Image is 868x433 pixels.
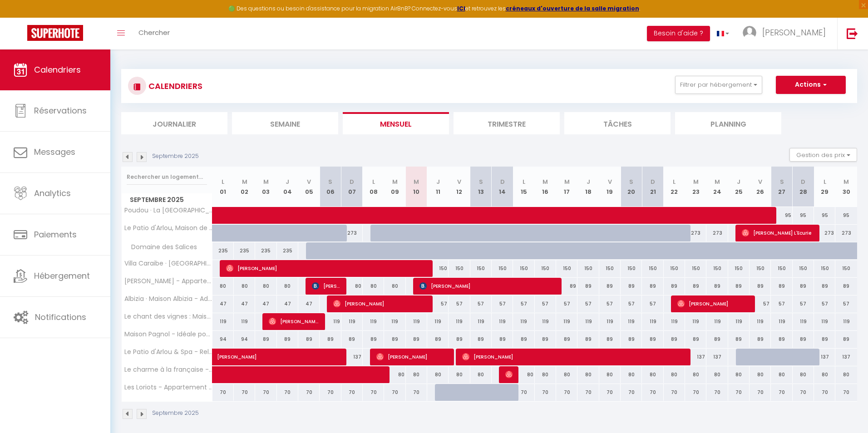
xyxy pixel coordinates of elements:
li: Semaine [232,112,338,134]
div: 89 [706,331,728,348]
div: 80 [577,366,599,383]
div: 89 [664,331,685,348]
div: 119 [728,313,750,330]
div: 119 [599,313,621,330]
div: 119 [577,313,599,330]
span: [PERSON_NAME] L'Ecurie [742,224,813,241]
div: 70 [642,384,663,401]
div: 80 [642,366,663,383]
abbr: V [608,177,612,186]
div: 80 [212,278,234,295]
div: 80 [664,366,685,383]
a: Chercher [132,18,177,49]
div: 89 [384,331,405,348]
div: 273 [685,225,706,241]
div: 89 [685,331,706,348]
div: 119 [706,313,728,330]
div: 57 [427,295,449,312]
div: 119 [835,313,857,330]
span: Le chant des vignes : Maison pour 6 avec patio [123,313,214,320]
div: 150 [621,260,642,277]
abbr: J [737,177,740,186]
div: 80 [685,366,706,383]
div: 80 [513,366,534,383]
div: 137 [814,349,835,365]
abbr: M [693,177,699,186]
div: 57 [492,295,513,312]
abbr: V [758,177,762,186]
span: Albizia · Maison Albizia - Adorable maison avec terrasse [123,295,214,302]
div: 150 [449,260,470,277]
th: 07 [341,167,363,207]
div: 89 [621,331,642,348]
span: Poudou · La [GEOGRAPHIC_DATA] au cœur du Minervois [123,207,214,214]
img: ... [743,26,756,39]
div: 80 [535,366,556,383]
div: 89 [599,331,621,348]
div: 70 [341,384,363,401]
div: 89 [535,331,556,348]
abbr: L [824,177,826,186]
strong: créneaux d'ouverture de la salle migration [506,5,639,12]
span: Analytics [34,187,71,199]
div: 47 [212,295,234,312]
div: 119 [664,313,685,330]
div: 57 [449,295,470,312]
div: 57 [750,295,771,312]
div: 150 [427,260,449,277]
div: 119 [621,313,642,330]
div: 137 [685,349,706,365]
div: 70 [255,384,276,401]
div: 80 [363,278,384,295]
div: 70 [577,384,599,401]
div: 89 [814,278,835,295]
div: 70 [535,384,556,401]
th: 29 [814,167,835,207]
p: Septembre 2025 [152,409,199,418]
a: ICI [457,5,465,12]
div: 95 [793,207,814,224]
div: 70 [621,384,642,401]
th: 16 [535,167,556,207]
div: 94 [234,331,255,348]
div: 150 [535,260,556,277]
div: 70 [406,384,427,401]
img: Super Booking [27,25,83,41]
span: Le charme à la française - Appartement 4 pers [123,366,214,373]
span: Domaine des Salices [123,242,199,252]
div: 150 [706,260,728,277]
div: 89 [642,278,663,295]
div: 119 [212,313,234,330]
abbr: M [843,177,849,186]
th: 18 [577,167,599,207]
th: 15 [513,167,534,207]
th: 06 [320,167,341,207]
span: [PERSON_NAME] [312,277,340,295]
div: 89 [470,331,492,348]
div: 80 [599,366,621,383]
div: 89 [750,278,771,295]
div: 89 [728,278,750,295]
img: logout [847,28,858,39]
div: 57 [793,295,814,312]
div: 70 [664,384,685,401]
div: 150 [492,260,513,277]
div: 119 [406,313,427,330]
abbr: L [523,177,525,186]
div: 70 [320,384,341,401]
span: [PERSON_NAME] [462,348,683,365]
div: 70 [728,384,750,401]
abbr: M [715,177,720,186]
div: 150 [664,260,685,277]
div: 150 [685,260,706,277]
span: Hébergement [34,270,90,281]
th: 04 [277,167,298,207]
span: Calendriers [34,64,81,75]
div: 70 [212,384,234,401]
abbr: V [307,177,311,186]
abbr: V [457,177,461,186]
div: 70 [706,384,728,401]
h3: CALENDRIERS [146,76,202,96]
abbr: J [587,177,590,186]
input: Rechercher un logement... [127,169,207,185]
